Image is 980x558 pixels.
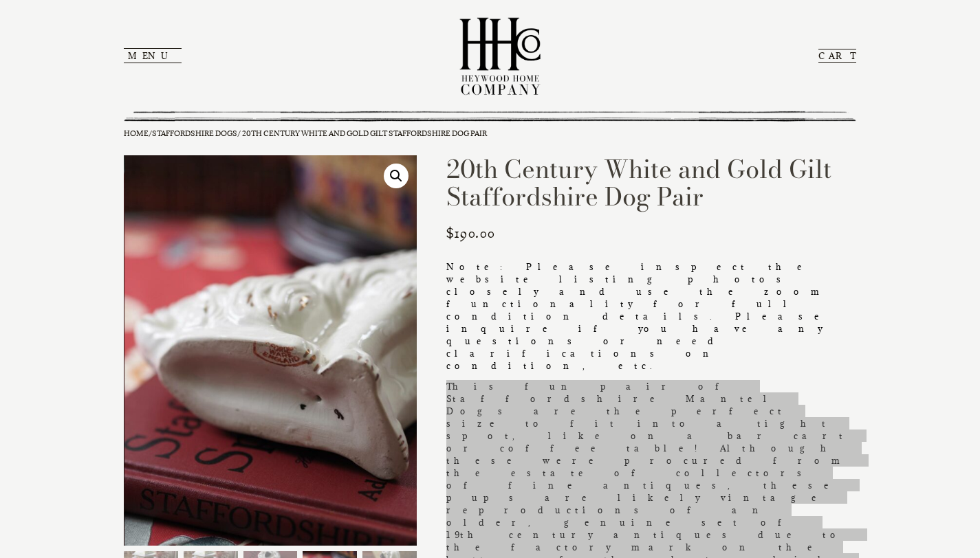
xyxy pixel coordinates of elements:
a: Staffordshire Dogs [152,129,237,138]
button: Menu [124,48,182,63]
a: Home [124,129,149,138]
nav: Breadcrumb [124,129,856,139]
img: Heywood Home Company [448,7,552,104]
span: $ [446,224,454,243]
p: Note: Please inspect the website listing photos closely and use the zoom functionality for full c... [446,260,856,372]
bdi: 190.00 [446,224,494,243]
a: View full-screen image gallery [384,164,409,188]
a: CART [818,49,856,63]
h1: 20th Century White and Gold Gilt Staffordshire Dog Pair [446,155,856,210]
